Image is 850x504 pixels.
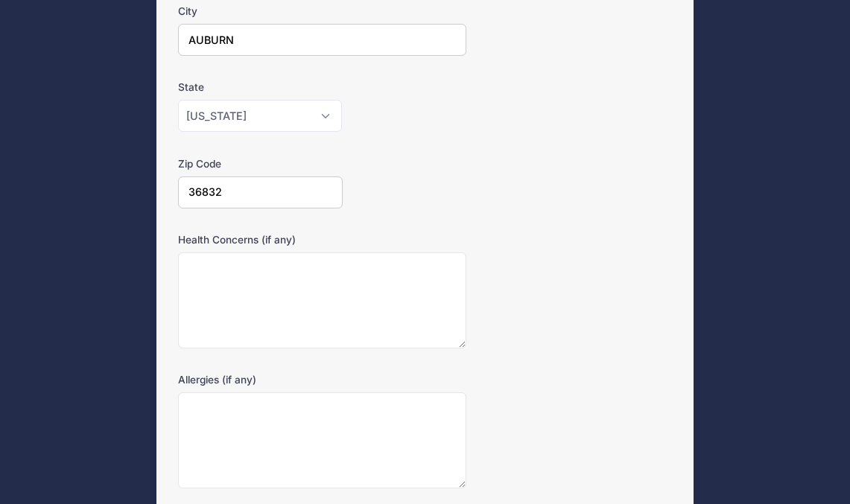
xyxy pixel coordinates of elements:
[178,232,343,247] label: Health Concerns (if any)
[178,80,343,95] label: State
[178,176,343,208] input: xxxxx
[178,156,343,171] label: Zip Code
[178,4,343,19] label: City
[178,372,343,387] label: Allergies (if any)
